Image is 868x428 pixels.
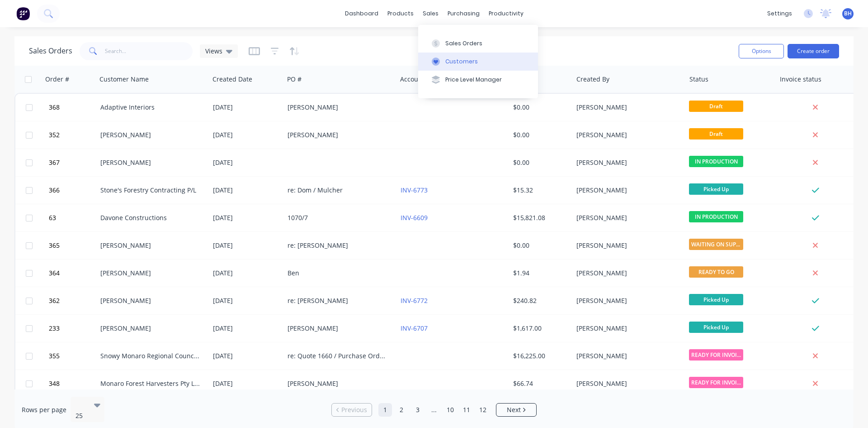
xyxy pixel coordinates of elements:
[99,75,149,84] div: Customer Name
[418,34,538,52] button: Sales Orders
[288,130,388,139] div: [PERSON_NAME]
[513,213,566,222] div: $15,821.08
[100,186,201,195] div: Stone's Forestry Contracting P/L
[213,158,280,167] div: [DATE]
[513,241,566,250] div: $0.00
[395,403,408,417] a: Page 2
[75,411,86,420] div: 25
[332,405,372,414] a: Previous page
[100,158,201,167] div: [PERSON_NAME]
[513,296,566,305] div: $240.82
[46,232,100,259] button: 365
[213,351,280,361] div: [DATE]
[288,379,388,388] div: [PERSON_NAME]
[46,149,100,176] button: 367
[689,156,743,167] span: IN PRODUCTION
[445,58,478,66] div: Customers
[418,53,538,71] button: Customers
[401,324,428,332] a: INV-6707
[49,241,60,250] span: 365
[400,75,460,84] div: Accounting Order #
[476,403,490,417] a: Page 12
[576,241,677,250] div: [PERSON_NAME]
[513,379,566,388] div: $66.74
[46,287,100,314] button: 362
[341,405,367,414] span: Previous
[49,324,60,333] span: 233
[401,213,428,222] a: INV-6609
[288,213,388,222] div: 1070/7
[100,213,201,222] div: Davone Constructions
[427,403,441,417] a: Jump forward
[378,403,392,417] a: Page 1 is your current page
[100,351,201,361] div: Snowy Monaro Regional Council - Bombala Branch
[576,186,677,195] div: [PERSON_NAME]
[288,241,388,250] div: re: [PERSON_NAME]
[576,296,677,305] div: [PERSON_NAME]
[100,379,201,388] div: Monaro Forest Harvesters Pty Ltd
[689,211,743,222] span: IN PRODUCTION
[496,405,536,414] a: Next page
[105,42,193,60] input: Search...
[287,75,302,84] div: PO #
[213,241,280,250] div: [DATE]
[49,296,60,305] span: 362
[576,213,677,222] div: [PERSON_NAME]
[401,296,428,305] a: INV-6772
[576,324,677,333] div: [PERSON_NAME]
[49,158,60,167] span: 367
[418,71,538,89] button: Price Level Manager
[576,379,677,388] div: [PERSON_NAME]
[205,46,222,56] span: Views
[689,75,708,84] div: Status
[100,296,201,305] div: [PERSON_NAME]
[513,324,566,333] div: $1,617.00
[383,7,418,20] div: products
[213,103,280,112] div: [DATE]
[763,7,797,20] div: settings
[507,405,521,414] span: Next
[288,269,388,278] div: Ben
[689,266,743,278] span: READY TO GO
[288,186,388,195] div: re: Dom / Mulcher
[100,241,201,250] div: [PERSON_NAME]
[100,324,201,333] div: [PERSON_NAME]
[46,177,100,204] button: 366
[213,296,280,305] div: [DATE]
[689,183,743,195] span: Picked Up
[49,379,60,388] span: 348
[288,103,388,112] div: [PERSON_NAME]
[46,94,100,121] button: 368
[49,103,60,112] span: 368
[213,186,280,195] div: [DATE]
[788,44,839,58] button: Create order
[328,403,540,417] ul: Pagination
[576,351,677,361] div: [PERSON_NAME]
[443,403,457,417] a: Page 10
[445,76,502,84] div: Price Level Manager
[49,186,60,195] span: 366
[418,7,443,20] div: sales
[46,342,100,370] button: 355
[45,75,69,84] div: Order #
[213,130,280,139] div: [DATE]
[288,296,388,305] div: re: [PERSON_NAME]
[513,351,566,361] div: $16,225.00
[689,101,743,112] span: Draft
[49,130,60,139] span: 352
[484,7,528,20] div: productivity
[16,7,30,20] img: Factory
[49,269,60,278] span: 364
[46,260,100,287] button: 364
[689,128,743,139] span: Draft
[513,103,566,112] div: $0.00
[739,44,784,58] button: Options
[460,403,473,417] a: Page 11
[443,7,484,20] div: purchasing
[689,294,743,305] span: Picked Up
[689,377,743,388] span: READY FOR INVOI...
[576,158,677,167] div: [PERSON_NAME]
[689,239,743,250] span: WAITING ON SUPP...
[288,351,388,361] div: re: Quote 1660 / Purchase Order Number: 56363
[844,10,852,18] span: BH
